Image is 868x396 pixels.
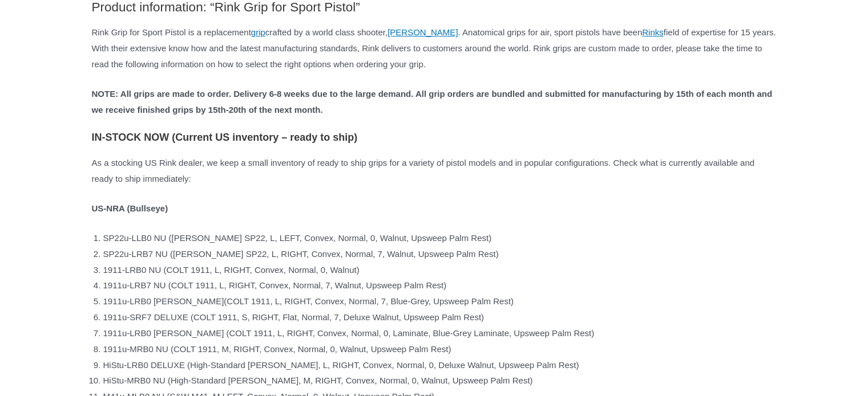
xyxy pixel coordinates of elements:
[92,155,777,187] p: As a stocking US Rink dealer, we keep a small inventory of ready to ship grips for a variety of p...
[103,293,777,309] li: 1911u-LRB0 [PERSON_NAME](COLT 1911, L, RIGHT, Convex, Normal, 7, Blue-Grey, Upsweep Palm Rest)
[103,277,777,293] li: 1911u-LRB7 NU (COLT 1911, L, RIGHT, Convex, Normal, 7, Walnut, Upsweep Palm Rest)
[92,132,358,143] strong: IN-STOCK NOW (Current US inventory – ready to ship)
[103,373,777,389] li: HiStu-MRB0 NU (High-Standard [PERSON_NAME], M, RIGHT, Convex, Normal, 0, Walnut, Upsweep Palm Rest)
[103,262,777,278] li: 1911-LRB0 NU (COLT 1911, L, RIGHT, Convex, Normal, 0, Walnut)
[103,357,777,373] li: HiStu-LRB0 DELUXE (High-Standard [PERSON_NAME], L, RIGHT, Convex, Normal, 0, Deluxe Walnut, Upswe...
[103,325,777,341] li: 1911u-LRB0 [PERSON_NAME] (COLT 1911, L, RIGHT, Convex, Normal, 0, Laminate, Blue-Grey Laminate, U...
[251,27,265,37] a: grip
[103,309,777,325] li: 1911u-SRF7 DELUXE (COLT 1911, S, RIGHT, Flat, Normal, 7, Deluxe Walnut, Upsweep Palm Rest)
[103,341,777,357] li: 1911u-MRB0 NU (COLT 1911, M, RIGHT, Convex, Normal, 0, Walnut, Upsweep Palm Rest)
[92,203,168,213] strong: US-NRA (Bullseye)
[387,27,458,37] a: [PERSON_NAME]
[103,246,777,262] li: SP22u-LRB7 NU ([PERSON_NAME] SP22, L, RIGHT, Convex, Normal, 7, Walnut, Upsweep Palm Rest)
[642,27,664,37] a: Rinks
[103,230,777,246] li: SP22u-LLB0 NU ([PERSON_NAME] SP22, L, LEFT, Convex, Normal, 0, Walnut, Upsweep Palm Rest)
[92,89,772,115] strong: NOTE: All grips are made to order. Delivery 6-8 weeks due to the large demand. All grip orders ar...
[92,25,777,72] p: Rink Grip for Sport Pistol is a replacement crafted by a world class shooter, . Anatomical grips ...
